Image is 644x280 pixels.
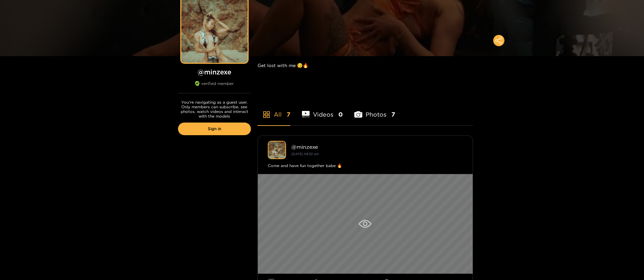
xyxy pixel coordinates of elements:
[287,110,290,119] span: 7
[268,162,463,169] div: Come and have fun together babe 🔥
[178,123,251,135] a: Sign in
[178,100,251,119] p: You're navigating as a guest user. Only members can subscribe, see photos, watch videos and inter...
[268,141,286,159] img: minzexe
[178,68,251,76] h1: @ minzexe
[178,81,251,93] div: verified member
[354,95,395,125] li: Photos
[258,95,290,125] li: All
[291,152,319,156] small: [DATE] 09:32 am
[391,110,395,119] span: 7
[302,95,343,125] li: Videos
[258,56,473,74] div: Get lost with me 😏🔥
[291,144,463,150] div: @ minzexe
[338,110,343,119] span: 0
[263,111,270,119] span: appstore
